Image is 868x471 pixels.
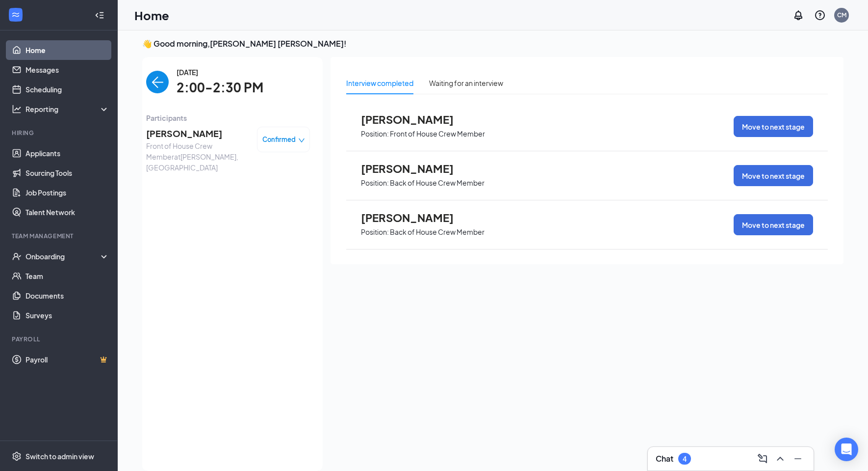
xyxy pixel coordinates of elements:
[298,137,305,144] span: down
[26,183,109,202] a: Job Postings
[146,127,249,140] span: [PERSON_NAME]
[361,162,469,175] span: [PERSON_NAME]
[683,455,687,463] div: 4
[146,112,310,123] span: Participants
[757,453,768,465] svg: ComposeMessage
[755,451,770,467] button: ComposeMessage
[11,10,21,20] svg: WorkstreamLogo
[26,80,109,99] a: Scheduling
[346,78,413,88] div: Interview completed
[262,135,296,144] span: Confirmed
[814,9,826,21] svg: QuestionInfo
[26,104,110,114] div: Reporting
[26,40,109,60] a: Home
[361,129,389,139] p: Position:
[734,214,813,235] button: Move to next stage
[26,202,109,222] a: Talent Network
[792,9,804,21] svg: Notifications
[26,451,94,461] div: Switch to admin view
[361,178,389,188] p: Position:
[26,163,109,183] a: Sourcing Tools
[734,165,813,186] button: Move to next stage
[177,78,263,98] span: 2:00-2:30 PM
[390,129,485,139] p: Front of House Crew Member
[12,104,22,114] svg: Analysis
[361,211,469,224] span: [PERSON_NAME]
[361,113,469,126] span: [PERSON_NAME]
[734,116,813,137] button: Move to next stage
[390,178,485,188] p: Back of House Crew Member
[837,11,846,19] div: CM
[390,227,485,237] p: Back of House Crew Member
[12,335,107,343] div: Payroll
[26,286,109,305] a: Documents
[772,451,788,467] button: ChevronUp
[792,453,804,465] svg: Minimize
[134,7,169,24] h1: Home
[95,10,104,20] svg: Collapse
[774,453,786,465] svg: ChevronUp
[12,451,22,461] svg: Settings
[26,251,101,261] div: Onboarding
[790,451,806,467] button: Minimize
[146,140,249,173] span: Front of House Crew Member at [PERSON_NAME], [GEOGRAPHIC_DATA]
[142,38,843,49] h3: 👋 Good morning, [PERSON_NAME] [PERSON_NAME] !
[429,78,503,88] div: Waiting for an interview
[656,453,673,464] h3: Chat
[361,227,389,237] p: Position:
[26,143,109,163] a: Applicants
[12,251,22,261] svg: UserCheck
[177,67,263,78] span: [DATE]
[26,266,109,286] a: Team
[26,305,109,325] a: Surveys
[12,129,107,137] div: Hiring
[12,232,107,240] div: Team Management
[835,438,858,461] div: Open Intercom Messenger
[146,71,169,93] button: back-button
[26,60,109,80] a: Messages
[26,350,109,369] a: PayrollCrown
